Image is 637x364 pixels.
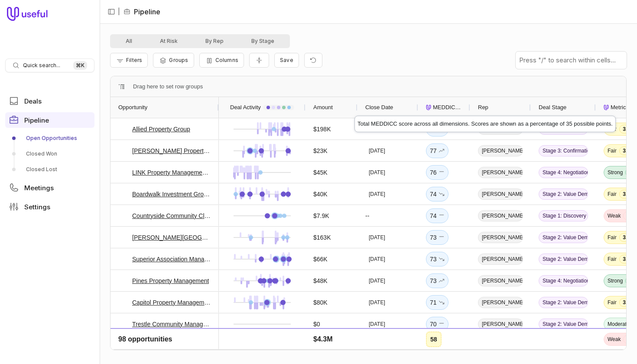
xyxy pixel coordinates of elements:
[112,36,146,46] button: All
[5,180,94,195] a: Meetings
[313,276,328,286] div: $48K
[5,131,94,145] a: Open Opportunities
[478,297,523,308] span: [PERSON_NAME]
[608,234,617,241] span: Fair
[132,232,211,243] a: [PERSON_NAME][GEOGRAPHIC_DATA] - New Deal
[133,81,203,92] span: Drag here to set row groups
[369,191,385,198] time: [DATE]
[608,126,617,133] span: Fair
[132,124,190,134] a: Allied Property Group
[215,57,238,63] span: Columns
[539,167,588,178] span: Stage 4: Negotiation
[430,167,445,178] div: 76
[478,210,523,221] span: [PERSON_NAME]
[192,36,237,46] button: By Rep
[439,319,445,329] span: No change
[619,298,634,307] span: 3.0
[369,342,385,349] time: [DATE]
[313,189,328,199] div: $40K
[369,169,385,176] time: [DATE]
[539,340,588,351] span: Stage 3: Confirmation
[5,112,94,128] a: Pipeline
[230,102,261,113] span: Deal Activity
[430,146,445,156] div: 77
[313,341,331,351] div: $112K
[237,36,288,46] button: By Stage
[516,52,627,69] input: Press "/" to search within cells...
[132,167,211,178] a: LINK Property Management - New Deal
[539,275,588,286] span: Stage 4: Negotiation
[153,53,194,68] button: Group Pipeline
[369,147,385,154] time: [DATE]
[132,211,211,221] a: Countryside Community Club - New Deal
[539,297,588,308] span: Stage 2: Value Demonstration
[478,340,523,351] span: [PERSON_NAME]
[539,253,588,265] span: Stage 2: Value Demonstration
[611,102,629,113] span: Metrics
[132,319,211,329] a: Trestle Community Management - [PERSON_NAME] Deal
[433,102,462,113] span: MEDDICC Score
[430,319,445,329] div: 70
[608,147,617,154] span: Fair
[539,145,588,156] span: Stage 3: Confirmation
[430,341,445,351] div: 70
[430,232,445,243] div: 73
[619,146,634,155] span: 3.0
[5,131,94,176] div: Pipeline submenu
[313,211,329,221] div: $7.9K
[608,321,630,328] span: Moderate
[478,188,523,200] span: [PERSON_NAME]
[23,62,60,69] span: Quick search...
[430,297,445,308] div: 71
[132,254,211,264] a: Superior Association Management Deal
[539,188,588,200] span: Stage 2: Value Demonstration
[369,277,385,284] time: [DATE]
[608,342,617,349] span: Fair
[5,199,94,214] a: Settings
[249,53,269,68] button: Collapse all rows
[357,205,418,226] div: --
[313,232,331,243] div: $163K
[619,233,634,242] span: 3.0
[430,124,445,134] div: 77
[24,98,42,104] span: Deals
[105,5,118,18] button: Collapse sidebar
[146,36,192,46] button: At Risk
[132,276,209,286] a: Pines Property Management
[608,256,617,263] span: Fair
[313,146,328,156] div: $23K
[24,117,49,123] span: Pipeline
[118,102,147,113] span: Opportunity
[304,53,322,68] button: Reset view
[313,319,320,329] div: $0
[430,211,445,221] div: 74
[5,162,94,176] a: Closed Lost
[430,254,445,264] div: 73
[608,191,617,198] span: Fair
[478,275,523,286] span: [PERSON_NAME]
[608,212,621,219] span: Weak
[430,189,445,199] div: 74
[274,53,299,68] button: Create a new saved view
[439,211,445,221] span: No change
[426,97,462,118] div: MEDDICC Score
[313,102,333,113] span: Amount
[313,124,331,134] div: $198K
[478,123,523,135] span: [PERSON_NAME]
[478,318,523,330] span: [PERSON_NAME]
[133,81,203,92] div: Row Groups
[619,125,634,133] span: 3.0
[439,232,445,243] span: No change
[126,57,142,63] span: Filters
[313,167,328,178] div: $45K
[539,102,566,113] span: Deal Stage
[110,53,148,68] button: Filter Pipeline
[369,299,385,306] time: [DATE]
[619,341,634,350] span: 3.0
[132,146,211,156] a: [PERSON_NAME] Property Management Deal
[478,253,523,265] span: [PERSON_NAME]
[439,167,445,178] span: No change
[280,57,293,63] span: Save
[608,299,617,306] span: Fair
[619,255,634,263] span: 3.0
